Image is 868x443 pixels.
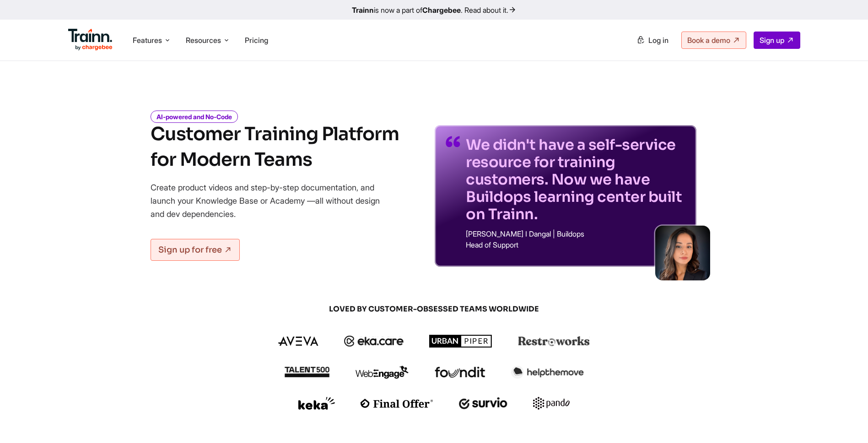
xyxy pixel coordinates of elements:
a: Sign up [754,32,800,49]
b: Chargebee [422,5,461,15]
img: aveva logo [278,337,318,346]
a: Sign up for free [151,239,240,261]
span: Resources [186,35,221,45]
span: LOVED BY CUSTOMER-OBSESSED TEAMS WORLDWIDE [215,304,654,314]
img: urbanpiper logo [429,335,492,348]
p: Head of Support [466,241,685,248]
img: pando logo [533,397,570,410]
img: finaloffer logo [361,399,433,408]
b: Trainn [352,5,374,15]
h1: Customer Training Platform for Modern Teams [151,121,399,173]
p: [PERSON_NAME] I Dangal | Buildops [466,230,685,237]
a: Log in [631,32,674,48]
img: quotes-purple.41a7099.svg [446,136,460,147]
i: AI-powered and No-Code [151,111,238,123]
img: keka logo [298,397,335,410]
img: webengage logo [356,366,409,379]
span: Sign up [760,36,784,45]
p: We didn't have a self-service resource for training customers. Now we have Buildops learning cent... [466,136,685,223]
img: Trainn Logo [68,29,113,51]
img: sabina-buildops.d2e8138.png [655,226,710,280]
img: ekacare logo [344,336,404,347]
img: foundit logo [434,367,485,378]
span: Book a demo [687,36,730,45]
span: Log in [648,36,669,45]
p: Create product videos and step-by-step documentation, and launch your Knowledge Base or Academy —... [151,181,393,221]
img: helpthemove logo [511,366,584,379]
a: Book a demo [681,32,746,49]
img: survio logo [459,397,508,409]
a: Pricing [245,36,268,45]
img: talent500 logo [284,366,330,378]
span: Features [133,35,162,45]
img: restroworks logo [518,336,590,346]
